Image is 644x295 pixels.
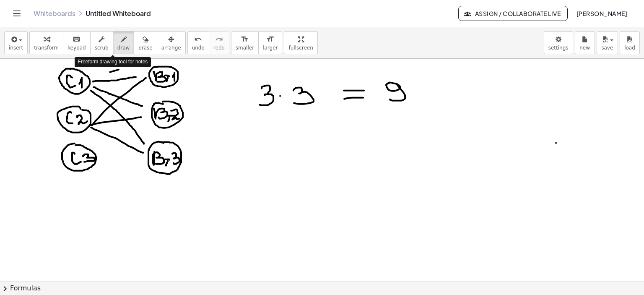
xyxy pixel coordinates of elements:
[601,45,613,51] span: save
[4,31,28,54] button: insert
[544,31,573,54] button: settings
[95,45,109,51] span: scrub
[266,34,274,44] i: format_size
[576,10,627,17] span: [PERSON_NAME]
[68,45,86,51] span: keypad
[213,45,225,51] span: redo
[209,31,229,54] button: redoredo
[194,34,202,44] i: undo
[231,31,259,54] button: format_sizesmaller
[10,7,23,20] button: Toggle navigation
[579,45,590,51] span: new
[113,31,135,54] button: draw
[284,31,317,54] button: fullscreen
[258,31,282,54] button: format_sizelarger
[575,31,595,54] button: new
[161,45,181,51] span: arrange
[34,9,75,18] a: Whiteboards
[192,45,205,51] span: undo
[620,31,640,54] button: load
[90,31,113,54] button: scrub
[117,45,130,51] span: draw
[73,34,80,44] i: keyboard
[569,6,634,21] button: [PERSON_NAME]
[597,31,618,54] button: save
[187,31,209,54] button: undoundo
[465,10,561,17] span: Assign / Collaborate Live
[157,31,186,54] button: arrange
[138,45,152,51] span: erase
[9,45,23,51] span: insert
[215,34,223,44] i: redo
[241,34,249,44] i: format_size
[75,57,151,67] div: Freeform drawing tool for notes
[548,45,569,51] span: settings
[63,31,91,54] button: keyboardkeypad
[263,45,278,51] span: larger
[458,6,568,21] button: Assign / Collaborate Live
[236,45,254,51] span: smaller
[29,31,63,54] button: transform
[134,31,157,54] button: erase
[288,45,313,51] span: fullscreen
[624,45,635,51] span: load
[34,45,59,51] span: transform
